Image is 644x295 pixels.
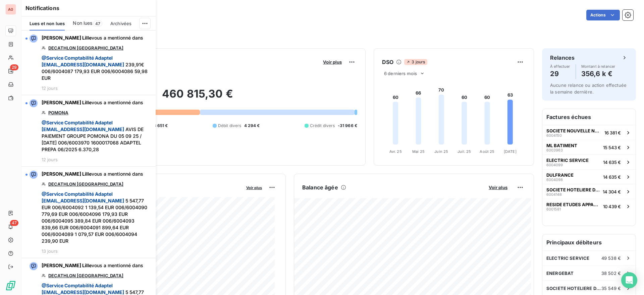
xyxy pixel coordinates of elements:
a: DECATHLON [GEOGRAPHIC_DATA] [48,45,123,51]
span: @ Service Comptabilité Adaptel [EMAIL_ADDRESS][DOMAIN_NAME] [42,283,124,295]
h6: Balance âgée [302,183,338,191]
span: SOCIETE HOTELIERE DU PAYS [546,286,601,291]
span: Débit divers [218,123,241,129]
a: POMONA [48,110,68,115]
tspan: Juil. 25 [458,149,471,154]
span: SOCIETE HOTELIERE DU PAYS [546,187,600,192]
span: 12 jours [42,157,58,162]
tspan: Avr. 25 [389,149,402,154]
span: 12 jours [42,85,58,91]
tspan: [DATE] [504,149,517,154]
tspan: Août 25 [480,149,494,154]
div: A0 [5,4,16,15]
span: ML BATIMENT [546,143,577,148]
span: Lues et non lues [30,21,65,26]
a: DECATHLON [GEOGRAPHIC_DATA] [48,273,123,278]
span: vous a mentionné dans [42,262,143,269]
span: 10 439 € [603,204,621,209]
h6: Relances [550,54,575,62]
span: Voir plus [489,185,507,190]
span: 6004098 [546,178,563,182]
span: Non lues [73,20,92,26]
span: 16 381 € [604,130,621,135]
span: AVIS DE PAIEMENT GROUPE POMONA DU 05 09 25 / [DATE] 006/6003970 1600017068 ADAPTEL PREPA 06/2025 ... [42,119,152,153]
span: 47 [93,20,102,26]
button: Voir plus [321,59,344,65]
span: SOCIETE NOUVELLE NORD FOR [546,128,602,133]
span: 47 [10,220,18,226]
span: DULFRANCE [546,172,574,178]
button: SOCIETE NOUVELLE NORD FOR600415016 381 € [542,125,636,140]
span: RESIDE ETUDES APPARTHOTEL [546,202,600,207]
h2: 460 815,30 € [38,87,357,107]
span: [PERSON_NAME] Lille [42,35,92,41]
span: 35 549 € [601,286,621,291]
span: 6 derniers mois [384,71,417,76]
button: [PERSON_NAME] Lillevous a mentionné dansPOMONA @Service Comptabilité Adaptel [EMAIL_ADDRESS][DOMA... [21,95,156,167]
span: [PERSON_NAME] Lille [42,100,92,105]
h6: Principaux débiteurs [542,234,636,250]
h4: 29 [550,68,570,79]
img: Logo LeanPay [5,280,16,291]
button: Voir plus [244,184,264,190]
span: 6004150 [546,133,562,137]
tspan: Juin 25 [434,149,448,154]
h4: 356,6 k € [581,68,615,79]
span: 4 294 € [244,123,260,129]
span: vous a mentionné dans [42,171,143,177]
span: 5 547,77 EUR 006/6004092 1 139,54 EUR 006/6004090 779,69 EUR 006/6004096 179,93 EUR 006/6004095 3... [42,191,152,244]
span: Aucune relance ou action effectuée la semaine dernière. [550,82,627,95]
button: Actions [586,10,620,20]
span: Montant à relancer [581,64,615,68]
h6: Notifications [25,4,152,12]
button: [PERSON_NAME] Lillevous a mentionné dansDECATHLON [GEOGRAPHIC_DATA] @Service Comptabilité Adaptel... [21,31,156,95]
span: 29 [10,64,18,70]
span: 6004148 [546,192,562,196]
button: SOCIETE HOTELIERE DU PAYS600414814 304 € [542,184,636,199]
span: 3 jours [404,59,427,65]
tspan: Mai 25 [412,149,425,154]
span: -31 966 € [338,123,357,129]
span: À effectuer [550,64,570,68]
span: 6001581 [546,207,561,211]
span: 38 502 € [601,271,621,276]
button: [PERSON_NAME] Lillevous a mentionné dansDECATHLON [GEOGRAPHIC_DATA] @Service Comptabilité Adaptel... [21,167,156,258]
span: Voir plus [246,185,262,190]
span: Crédit divers [310,123,335,129]
span: 15 543 € [603,145,621,150]
span: 14 635 € [603,174,621,180]
span: ENERGEBAT [546,271,574,276]
span: Archivées [110,21,131,26]
span: ELECTRIC SERVICE [546,158,589,163]
span: vous a mentionné dans [42,99,143,106]
a: DECATHLON [GEOGRAPHIC_DATA] [48,181,123,187]
span: 14 304 € [603,189,621,194]
button: Voir plus [487,184,509,190]
span: 14 635 € [603,160,621,165]
span: Voir plus [323,59,342,65]
span: @ Service Comptabilité Adaptel [EMAIL_ADDRESS][DOMAIN_NAME] [42,55,124,67]
button: ML BATIMENT600396315 543 € [542,140,636,155]
span: 6004099 [546,163,563,167]
span: [PERSON_NAME] Lille [42,262,92,268]
h6: DSO [382,58,393,66]
span: 256 651 € [148,123,168,129]
span: [PERSON_NAME] Lille [42,171,92,177]
h6: Factures échues [542,109,636,125]
span: ELECTRIC SERVICE [546,255,589,261]
button: DULFRANCE600409814 635 € [542,169,636,184]
span: 49 538 € [601,255,621,261]
span: 13 jours [42,248,58,254]
span: @ Service Comptabilité Adaptel [EMAIL_ADDRESS][DOMAIN_NAME] [42,191,124,203]
div: Open Intercom Messenger [621,272,637,288]
span: 239,91€ 006/6004087 179,93 EUR 006/6004086 59,98 EUR [42,55,152,81]
button: ELECTRIC SERVICE600409914 635 € [542,155,636,169]
span: vous a mentionné dans [42,35,143,41]
span: @ Service Comptabilité Adaptel [EMAIL_ADDRESS][DOMAIN_NAME] [42,120,124,132]
button: RESIDE ETUDES APPARTHOTEL600158110 439 € [542,199,636,214]
span: 6003963 [546,148,563,152]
